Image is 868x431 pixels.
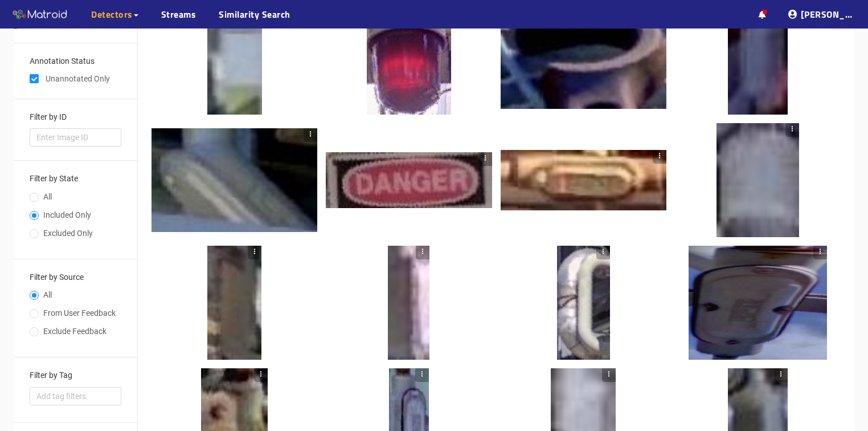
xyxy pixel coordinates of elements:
[161,7,196,21] a: Streams
[39,192,56,201] span: All
[30,371,121,380] h3: Filter by Tag
[219,7,290,21] a: Similarity Search
[39,308,120,318] span: From User Feedback
[11,6,68,23] img: Matroid logo
[39,210,96,219] span: Included Only
[39,327,111,336] span: Exclude Feedback
[30,273,121,282] h3: Filter by Source
[30,113,121,121] h3: Filter by ID
[39,229,97,238] span: Excluded Only
[30,57,121,66] h3: Annotation Status
[30,174,121,183] h3: Filter by State
[36,390,114,402] span: Add tag filters
[30,128,121,147] input: Enter Image ID
[30,72,121,85] div: Unannotated Only
[91,7,133,21] span: Detectors
[39,290,56,299] span: All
